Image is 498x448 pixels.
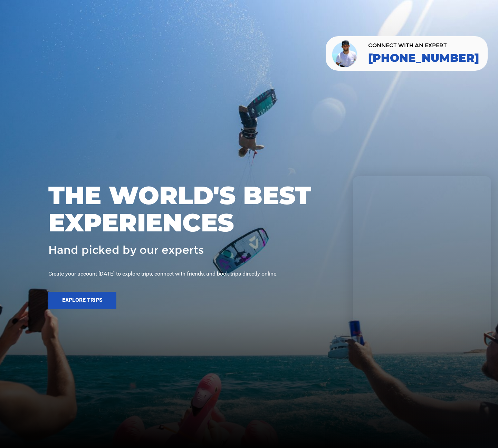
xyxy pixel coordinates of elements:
[48,244,204,256] span: Hand picked by our experts
[368,52,479,64] a: [PHONE_NUMBER]
[48,182,450,236] span: THE WORLD'S BEST EXPERIENCES
[48,292,116,309] button: Explore Trips
[331,39,360,68] img: contact our team
[48,270,450,278] div: Create your account [DATE] to explore trips, connect with friends, and book trips directly online.
[353,176,491,419] iframe: Intercom live chat
[475,425,491,441] iframe: Intercom live chat
[368,43,479,48] span: CONNECT WITH AN EXPERT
